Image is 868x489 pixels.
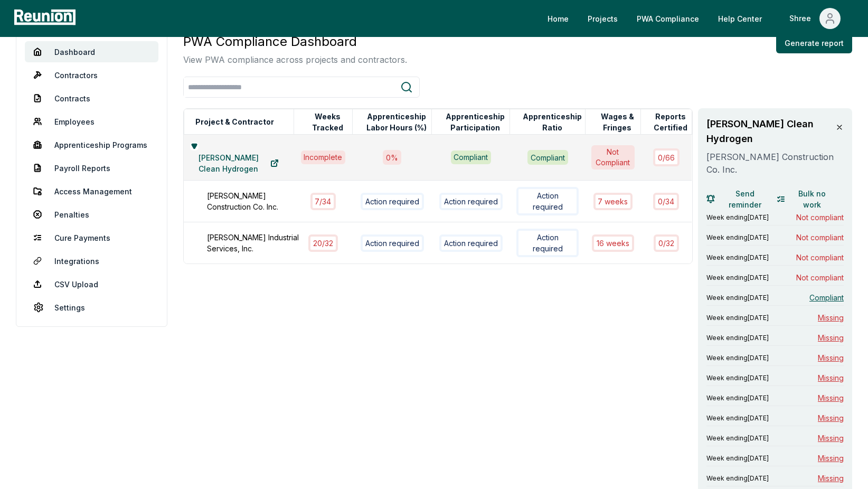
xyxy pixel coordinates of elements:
[516,229,579,257] div: Action required
[706,314,769,322] span: Week ending [DATE]
[539,8,577,29] a: Home
[796,232,844,243] span: Not compliant
[706,474,769,483] span: Week ending [DATE]
[650,111,691,133] button: Reports Certified
[25,134,158,155] a: Apprenticeship Programs
[383,150,401,164] div: 0 %
[25,204,158,225] a: Penalties
[451,151,492,164] div: Compliant
[706,374,769,382] span: Week ending [DATE]
[207,232,304,254] div: [PERSON_NAME] Industrial Services, Inc.
[706,294,769,302] span: Week ending [DATE]
[818,412,844,424] span: Missing
[818,453,844,464] span: Missing
[818,312,844,323] span: Missing
[796,212,844,223] span: Not compliant
[706,454,769,463] span: Week ending [DATE]
[654,234,679,252] div: 0 / 32
[706,213,769,222] span: Week ending [DATE]
[361,193,424,210] div: Action required
[25,41,158,62] a: Dashboard
[777,189,835,210] button: Bulk no work
[310,193,336,210] div: 7 / 34
[818,372,844,383] span: Missing
[781,8,849,29] button: Shree
[653,148,680,166] div: 0 / 66
[25,250,158,271] a: Integrations
[796,272,844,283] span: Not compliant
[308,234,338,252] div: 20 / 32
[706,434,769,443] span: Week ending [DATE]
[809,292,844,303] span: Compliant
[441,111,510,133] button: Apprenticeship Participation
[706,394,769,402] span: Week ending [DATE]
[207,190,304,212] div: [PERSON_NAME] Construction Co. Inc.
[183,53,407,66] p: View PWA compliance across projects and contractors.
[628,8,707,29] a: PWA Compliance
[593,193,633,210] div: 7 week s
[25,227,158,248] a: Cure Payments
[183,32,407,51] h3: PWA Compliance Dashboard
[710,8,770,29] a: Help Center
[193,111,276,133] button: Project & Contractor
[706,151,835,176] p: [PERSON_NAME] Construction Co. Inc.
[579,8,626,29] a: Projects
[25,181,158,202] a: Access Management
[25,88,158,109] a: Contracts
[190,153,287,174] a: [PERSON_NAME] Clean Hydrogen
[527,150,568,164] div: Compliant
[706,253,769,262] span: Week ending [DATE]
[301,151,346,164] div: Incomplete
[776,32,852,53] button: Generate report
[706,414,769,422] span: Week ending [DATE]
[818,392,844,403] span: Missing
[818,473,844,484] span: Missing
[653,193,679,210] div: 0 / 34
[706,233,769,242] span: Week ending [DATE]
[789,188,835,210] span: Bulk no work
[706,189,771,210] button: Send reminder
[706,334,769,342] span: Week ending [DATE]
[25,111,158,132] a: Employees
[591,145,635,170] div: Not Compliant
[439,193,503,210] div: Action required
[25,274,158,295] a: CSV Upload
[439,234,503,252] div: Action required
[361,234,424,252] div: Action required
[706,354,769,362] span: Week ending [DATE]
[818,432,844,444] span: Missing
[25,64,158,86] a: Contractors
[818,332,844,343] span: Missing
[818,352,844,363] span: Missing
[595,111,641,133] button: Wages & Fringes
[706,274,769,282] span: Week ending [DATE]
[539,8,857,29] nav: Main
[719,188,771,210] span: Send reminder
[796,252,844,263] span: Not compliant
[303,111,353,133] button: Weeks Tracked
[362,111,431,133] button: Apprenticeship Labor Hours (%)
[519,111,584,133] button: Apprenticeship Ratio
[25,297,158,318] a: Settings
[789,8,815,29] div: Shree
[592,234,634,252] div: 16 week s
[516,187,579,215] div: Action required
[706,117,835,146] h3: [PERSON_NAME] Clean Hydrogen
[25,157,158,178] a: Payroll Reports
